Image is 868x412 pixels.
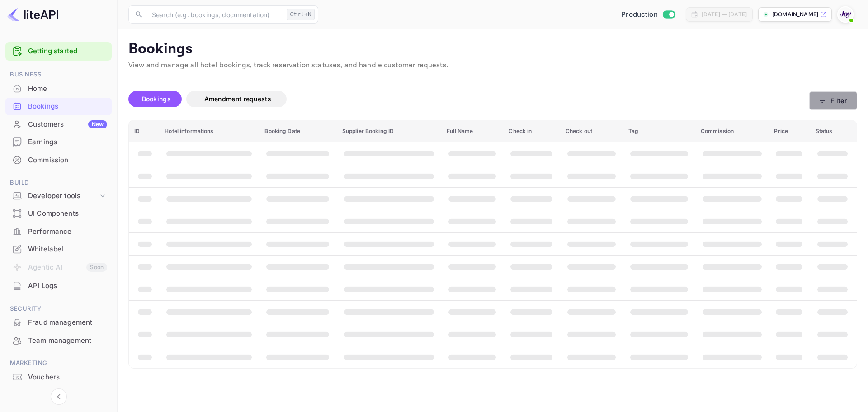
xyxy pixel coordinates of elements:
div: UI Components [5,205,112,223]
div: Commission [28,155,107,166]
div: Developer tools [5,188,112,204]
a: Team management [5,332,112,349]
a: Earnings [5,133,112,150]
div: Earnings [28,137,107,147]
div: Switch to Sandbox mode [618,9,679,20]
div: Ctrl+K [287,9,315,20]
button: Collapse navigation [51,388,67,405]
a: API Logs [5,277,112,294]
a: CustomersNew [5,116,112,133]
div: Getting started [5,42,112,61]
div: Home [28,84,107,94]
span: Marketing [5,358,112,368]
div: Performance [5,223,112,241]
span: Build [5,178,112,188]
th: Check out [560,120,623,142]
div: API Logs [5,277,112,295]
div: [DATE] — [DATE] [702,10,747,19]
div: Bookings [28,101,107,112]
div: Customers [28,119,107,130]
th: Check in [503,120,560,142]
th: Hotel informations [159,120,259,142]
div: Developer tools [28,191,98,201]
table: booking table [129,120,857,368]
div: Bookings [5,98,112,115]
div: Vouchers [5,369,112,386]
a: Vouchers [5,369,112,385]
button: Filter [809,91,857,110]
div: CustomersNew [5,116,112,133]
a: Fraud management [5,314,112,331]
th: Tag [623,120,695,142]
div: Performance [28,227,107,237]
p: View and manage all hotel bookings, track reservation statuses, and handle customer requests. [128,60,857,71]
div: Team management [28,336,107,346]
span: Production [621,9,658,20]
a: Home [5,80,112,97]
th: Price [769,120,810,142]
th: Full Name [441,120,503,142]
th: Commission [695,120,769,142]
div: Vouchers [28,372,107,383]
div: Whitelabel [28,244,107,255]
div: Commission [5,152,112,169]
div: Team management [5,332,112,350]
th: Status [810,120,857,142]
div: Fraud management [5,314,112,331]
p: [DOMAIN_NAME] [772,10,818,19]
span: Amendment requests [204,95,271,103]
th: ID [129,120,159,142]
div: API Logs [28,281,107,291]
span: Business [5,70,112,80]
th: Booking Date [259,120,336,142]
p: Bookings [128,40,857,58]
a: Getting started [28,46,107,57]
a: Performance [5,223,112,240]
img: With Joy [838,7,853,22]
div: account-settings tabs [128,91,809,107]
div: Earnings [5,133,112,151]
div: UI Components [28,208,107,219]
div: New [88,120,107,128]
a: UI Components [5,205,112,222]
span: Bookings [142,95,171,103]
input: Search (e.g. bookings, documentation) [146,5,283,24]
th: Supplier Booking ID [337,120,441,142]
img: LiteAPI logo [7,7,58,22]
span: Security [5,304,112,314]
div: Whitelabel [5,241,112,258]
a: Commission [5,152,112,168]
div: Home [5,80,112,98]
div: Fraud management [28,317,107,328]
a: Whitelabel [5,241,112,257]
a: Bookings [5,98,112,114]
